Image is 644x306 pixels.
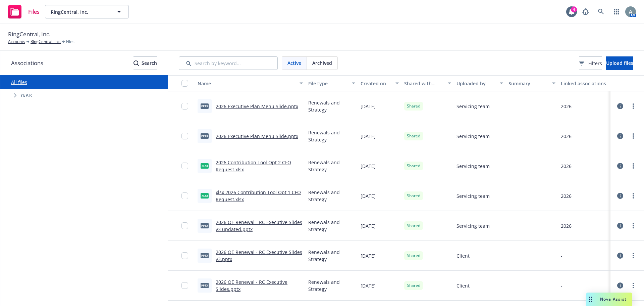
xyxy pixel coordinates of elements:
span: Files [66,39,74,45]
span: Servicing team [457,192,490,200]
button: Shared with client [401,75,454,91]
span: [DATE] [361,103,376,110]
input: Toggle Row Selected [181,192,188,199]
div: 2026 [561,163,572,170]
a: Search [594,5,608,18]
span: RingCentral, Inc. [8,30,50,39]
a: 2026 OE Renewal - RC Executive Slides v3.pptx [216,249,302,262]
input: Toggle Row Selected [181,282,188,289]
a: All files [11,79,27,85]
input: Toggle Row Selected [181,133,188,139]
div: Summary [508,80,548,87]
div: Name [198,80,296,87]
span: [DATE] [361,133,376,140]
span: [DATE] [361,163,376,170]
input: Toggle Row Selected [181,163,188,169]
span: Renewals and Strategy [308,99,355,113]
button: Nova Assist [586,293,632,306]
a: 2026 Contribution Tool Opt 2 CFO Request.xlsx [216,159,291,173]
div: Drag to move [586,293,595,306]
span: Filters [579,60,602,67]
span: Servicing team [457,133,490,140]
input: Toggle Row Selected [181,103,188,110]
a: Switch app [610,5,623,18]
span: Upload files [606,60,633,66]
div: 4 [571,6,577,12]
span: [DATE] [361,192,376,200]
a: RingCentral, Inc. [31,39,61,45]
div: Tree Example [0,89,168,102]
a: Report a Bug [579,5,592,18]
span: Shared [407,253,420,259]
span: RingCentral, Inc. [51,8,109,15]
button: Uploaded by [454,75,506,91]
a: 2026 OE Renewal - RC Executive Slides v3 updated.pptx [216,219,302,232]
span: pptx [201,133,209,138]
a: more [629,192,637,200]
a: xlsx 2026 Contribution Tool Opt 1 CFO Request.xlsx [216,189,301,203]
span: xlsx [201,193,209,198]
span: Client [457,282,470,289]
input: Select all [181,80,188,87]
button: Linked associations [558,75,610,91]
span: Files [28,9,40,14]
div: Linked associations [561,80,608,87]
span: Renewals and Strategy [308,159,355,173]
span: Filters [588,60,602,67]
span: Shared [407,223,420,229]
a: more [629,132,637,140]
span: Servicing team [457,222,490,229]
div: Search [133,57,157,70]
button: SearchSearch [133,56,157,70]
a: more [629,102,637,110]
div: Uploaded by [457,80,496,87]
svg: Search [133,60,139,66]
a: 2026 OE Renewal - RC Executive Slides.pptx [216,279,287,292]
span: Servicing team [457,163,490,170]
span: pptx [201,223,209,228]
span: Active [287,59,301,67]
button: RingCentral, Inc. [45,5,129,18]
a: 2026 Executive Plan Menu Slide.pptx [216,133,298,139]
span: Associations [11,59,43,68]
input: Toggle Row Selected [181,222,188,229]
span: Shared [407,163,420,169]
span: Renewals and Strategy [308,189,355,203]
a: Files [5,2,42,21]
div: - [561,282,562,289]
span: Renewals and Strategy [308,249,355,263]
button: Summary [506,75,558,91]
span: [DATE] [361,252,376,259]
span: Renewals and Strategy [308,278,355,293]
a: 2026 Executive Plan Menu Slide.pptx [216,103,298,110]
div: Created on [361,80,391,87]
span: [DATE] [361,282,376,289]
span: xlsx [201,163,209,168]
span: Nova Assist [600,296,627,302]
span: Renewals and Strategy [308,219,355,233]
button: Name [195,75,306,91]
button: File type [306,75,358,91]
span: Shared [407,103,420,109]
div: 2026 [561,222,572,229]
button: Upload files [606,56,633,70]
div: Shared with client [404,80,444,87]
span: Shared [407,133,420,139]
div: 2026 [561,103,572,110]
input: Toggle Row Selected [181,252,188,259]
div: 2026 [561,192,572,200]
div: File type [308,80,348,87]
span: Year [20,93,32,97]
span: Client [457,252,470,259]
span: Servicing team [457,103,490,110]
a: more [629,222,637,230]
a: more [629,162,637,170]
span: Renewals and Strategy [308,129,355,143]
button: Created on [358,75,401,91]
span: pptx [201,253,209,258]
input: Search by keyword... [179,56,278,70]
span: [DATE] [361,222,376,229]
span: Shared [407,282,420,289]
button: Filters [579,56,602,70]
span: Shared [407,193,420,199]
